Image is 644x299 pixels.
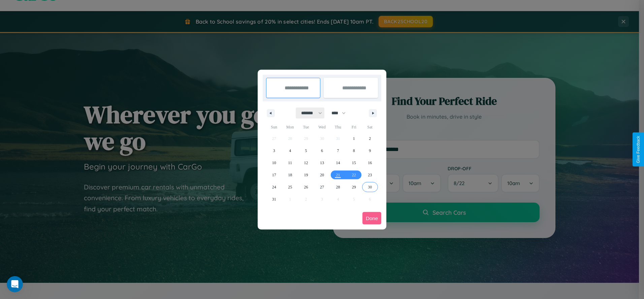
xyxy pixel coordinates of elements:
span: 15 [352,157,356,169]
span: 30 [368,181,372,193]
button: 20 [314,169,330,181]
div: Give Feedback [636,136,641,163]
span: 10 [272,157,276,169]
span: 24 [272,181,276,193]
button: 10 [266,157,282,169]
span: 5 [305,145,307,157]
span: Tue [298,122,314,132]
span: 18 [288,169,292,181]
span: 13 [320,157,324,169]
span: 2 [369,132,371,145]
button: 2 [362,132,378,145]
button: 21 [330,169,346,181]
button: 25 [282,181,298,193]
span: 9 [369,145,371,157]
span: 28 [336,181,340,193]
span: 29 [352,181,356,193]
span: 17 [272,169,276,181]
span: 16 [368,157,372,169]
button: 30 [362,181,378,193]
button: 4 [282,145,298,157]
span: 26 [304,181,308,193]
span: 7 [337,145,339,157]
button: 18 [282,169,298,181]
button: 19 [298,169,314,181]
button: 7 [330,145,346,157]
button: 11 [282,157,298,169]
span: 1 [353,132,355,145]
button: 14 [330,157,346,169]
span: Wed [314,122,330,132]
span: Thu [330,122,346,132]
button: 15 [346,157,362,169]
iframe: Intercom live chat [7,276,23,292]
button: 24 [266,181,282,193]
button: 9 [362,145,378,157]
button: 12 [298,157,314,169]
button: 22 [346,169,362,181]
button: 28 [330,181,346,193]
button: 3 [266,145,282,157]
button: 8 [346,145,362,157]
span: 8 [353,145,355,157]
span: 20 [320,169,324,181]
span: Mon [282,122,298,132]
button: 5 [298,145,314,157]
span: 6 [321,145,323,157]
span: 31 [272,193,276,205]
span: 11 [288,157,292,169]
span: Sun [266,122,282,132]
span: 4 [289,145,291,157]
button: 6 [314,145,330,157]
button: Done [362,212,381,225]
span: Fri [346,122,362,132]
span: 12 [304,157,308,169]
span: 19 [304,169,308,181]
span: 14 [336,157,340,169]
span: 25 [288,181,292,193]
span: 23 [368,169,372,181]
button: 13 [314,157,330,169]
span: Sat [362,122,378,132]
button: 23 [362,169,378,181]
span: 3 [273,145,275,157]
button: 16 [362,157,378,169]
span: 27 [320,181,324,193]
button: 31 [266,193,282,205]
button: 27 [314,181,330,193]
span: 22 [352,169,356,181]
span: 21 [336,169,340,181]
button: 29 [346,181,362,193]
button: 26 [298,181,314,193]
button: 1 [346,132,362,145]
button: 17 [266,169,282,181]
